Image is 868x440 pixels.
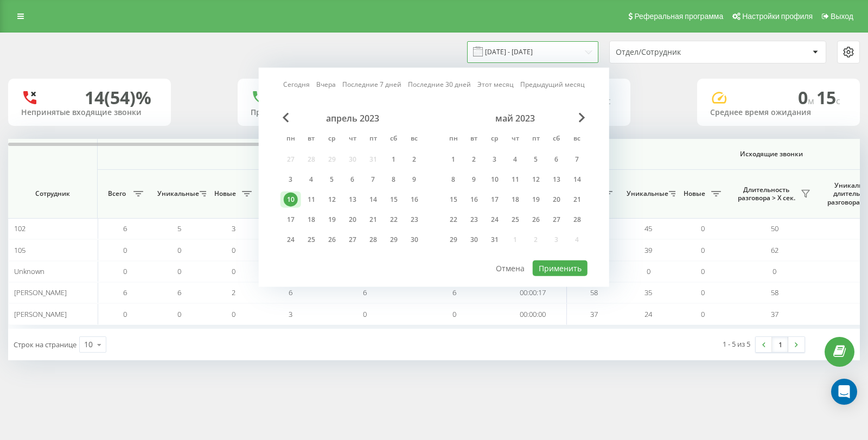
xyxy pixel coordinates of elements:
[464,232,484,248] div: вт 30 мая 2023 г.
[466,131,482,148] abbr: вторник
[404,151,425,168] div: вс 2 апр. 2023 г.
[484,171,505,188] div: ср 10 мая 2023 г.
[550,193,564,207] div: 20
[446,213,461,227] div: 22
[808,95,816,107] span: м
[404,232,425,248] div: вс 30 апр. 2023 г.
[548,131,565,148] abbr: суббота
[533,260,588,276] button: Применить
[798,86,816,109] span: 0
[123,245,127,255] span: 0
[363,212,384,228] div: пт 21 апр. 2023 г.
[505,192,526,208] div: чт 18 мая 2023 г.
[232,224,235,233] span: 3
[14,340,76,349] span: Строк на странице
[384,171,404,188] div: сб 8 апр. 2023 г.
[284,193,298,207] div: 10
[550,213,564,227] div: 27
[126,150,538,158] span: Входящие звонки
[363,288,367,297] span: 6
[387,233,401,247] div: 29
[387,193,401,207] div: 15
[550,173,564,187] div: 13
[346,213,360,227] div: 20
[177,266,181,276] span: 0
[280,212,301,228] div: пн 17 апр. 2023 г.
[386,131,402,148] abbr: суббота
[404,171,425,188] div: вс 9 апр. 2023 г.
[14,309,67,319] span: [PERSON_NAME]
[304,173,318,187] div: 4
[644,224,652,233] span: 45
[467,152,481,167] div: 2
[499,282,567,303] td: 00:00:17
[477,79,514,90] a: Этот месяц
[508,152,522,167] div: 4
[14,266,44,276] span: Unknown
[14,245,25,255] span: 105
[488,173,502,187] div: 10
[363,192,384,208] div: пт 14 апр. 2023 г.
[701,309,705,319] span: 0
[363,309,367,319] span: 0
[316,79,336,90] a: Вчера
[723,339,750,349] div: 1 - 5 из 5
[384,212,404,228] div: сб 22 апр. 2023 г.
[771,224,778,233] span: 50
[346,193,360,207] div: 13
[280,113,425,124] div: апрель 2023
[567,171,588,188] div: вс 14 мая 2023 г.
[488,152,502,167] div: 3
[301,212,322,228] div: вт 18 апр. 2023 г.
[363,171,384,188] div: пт 7 апр. 2023 г.
[289,309,292,319] span: 3
[322,192,342,208] div: ср 12 апр. 2023 г.
[590,309,598,319] span: 37
[212,189,239,198] span: Новые
[404,192,425,208] div: вс 16 апр. 2023 г.
[325,213,339,227] div: 19
[634,12,723,21] span: Реферальная программа
[701,288,705,297] span: 0
[251,108,387,117] div: Принятые входящие звонки
[283,113,289,123] span: Previous Month
[407,213,422,227] div: 23
[701,245,705,255] span: 0
[446,152,461,167] div: 1
[710,108,847,117] div: Среднее время ожидания
[443,151,464,168] div: пн 1 мая 2023 г.
[366,193,380,207] div: 14
[772,337,788,352] a: 1
[526,212,546,228] div: пт 26 мая 2023 г.
[301,232,322,248] div: вт 25 апр. 2023 г.
[232,309,235,319] span: 0
[304,213,318,227] div: 18
[404,212,425,228] div: вс 23 апр. 2023 г.
[325,193,339,207] div: 12
[464,151,484,168] div: вт 2 мая 2023 г.
[283,131,299,148] abbr: понедельник
[488,213,502,227] div: 24
[484,151,505,168] div: ср 3 мая 2023 г.
[590,288,598,297] span: 58
[735,186,797,202] span: Длительность разговора > Х сек.
[570,213,584,227] div: 28
[232,266,235,276] span: 0
[363,232,384,248] div: пт 28 апр. 2023 г.
[304,233,318,247] div: 25
[443,171,464,188] div: пн 8 мая 2023 г.
[84,339,93,350] div: 10
[14,224,25,233] span: 102
[467,213,481,227] div: 23
[546,171,567,188] div: сб 13 мая 2023 г.
[446,233,461,247] div: 29
[177,245,181,255] span: 0
[177,288,181,297] span: 6
[550,152,564,167] div: 6
[177,224,181,233] span: 5
[742,12,813,21] span: Настройки профиля
[464,171,484,188] div: вт 9 мая 2023 г.
[123,288,127,297] span: 6
[280,192,301,208] div: пн 10 апр. 2023 г.
[771,309,778,319] span: 37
